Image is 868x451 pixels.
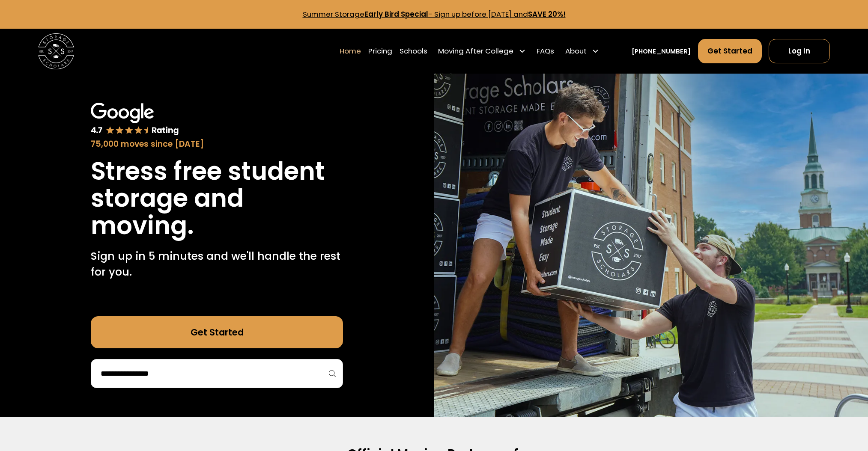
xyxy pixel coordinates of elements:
[434,39,529,64] div: Moving After College
[340,39,361,64] a: Home
[91,248,343,281] p: Sign up in 5 minutes and we'll handle the rest for you.
[632,47,691,56] a: [PHONE_NUMBER]
[91,157,343,239] h1: Stress free student storage and moving.
[698,39,762,63] a: Get Started
[91,138,343,150] div: 75,000 moves since [DATE]
[400,39,427,64] a: Schools
[565,46,587,56] div: About
[561,39,603,64] div: About
[438,46,513,56] div: Moving After College
[91,103,179,136] img: Google 4.7 star rating
[528,9,566,19] strong: SAVE 20%!
[91,316,343,349] a: Get Started
[368,39,392,64] a: Pricing
[364,9,428,19] strong: Early Bird Special
[303,9,566,19] a: Summer StorageEarly Bird Special- Sign up before [DATE] andSAVE 20%!
[769,39,830,63] a: Log In
[38,33,74,69] img: Storage Scholars main logo
[537,39,554,64] a: FAQs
